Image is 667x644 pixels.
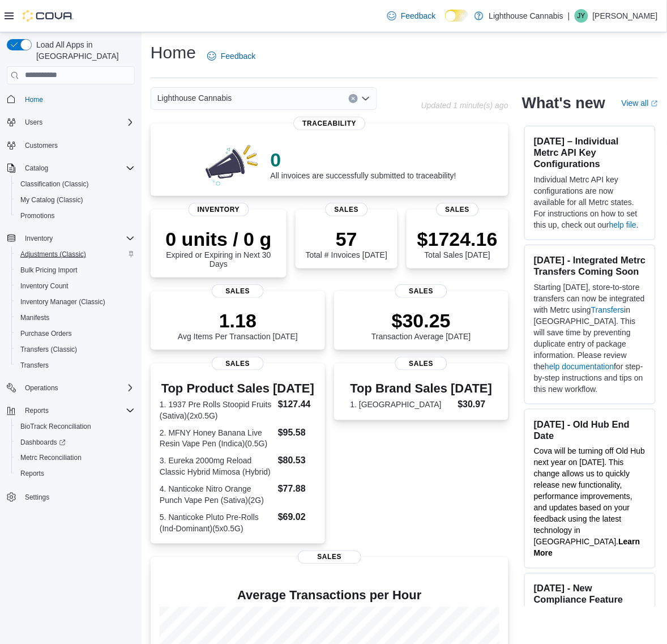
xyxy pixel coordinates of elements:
a: Classification (Classic) [16,177,93,191]
dd: $77.88 [278,483,316,496]
span: Home [20,92,135,106]
a: help documentation [545,362,614,371]
span: Sales [212,284,264,298]
span: Purchase Orders [16,327,135,340]
a: Bulk Pricing Import [16,263,82,277]
span: Feedback [221,50,255,62]
button: Promotions [11,208,139,224]
button: Operations [20,381,63,395]
button: Clear input [349,94,358,103]
span: Inventory Manager (Classic) [16,295,135,309]
span: Adjustments (Classic) [16,248,135,261]
span: Transfers (Classic) [20,345,77,354]
a: Feedback [383,5,440,27]
span: Inventory Manager (Classic) [20,297,105,306]
button: Catalog [20,161,53,175]
p: 0 units / 0 g [160,228,277,250]
h4: Average Transactions per Hour [160,589,499,603]
button: Inventory [20,232,57,245]
dt: 1. 1937 Pre Rolls Stoopid Fruits (Sativa)(2x0.5G) [160,399,273,421]
a: BioTrack Reconciliation [16,420,96,433]
a: Purchase Orders [16,327,76,340]
svg: External link [651,100,658,107]
input: Dark Mode [445,10,469,22]
a: Metrc Reconciliation [16,451,86,465]
a: Reports [16,467,49,481]
span: Manifests [20,313,49,322]
h3: [DATE] - Integrated Metrc Transfers Coming Soon [534,254,646,277]
button: Inventory [2,231,139,246]
h3: Top Product Sales [DATE] [160,382,316,395]
span: Promotions [20,211,55,220]
a: Feedback [203,45,260,67]
a: Transfers [591,305,625,314]
strong: Learn More [534,538,640,558]
dd: $127.44 [278,398,316,411]
span: Bulk Pricing Import [16,263,135,277]
span: Catalog [25,164,48,173]
span: Sales [326,203,368,216]
a: Inventory Count [16,279,73,293]
h3: Top Brand Sales [DATE] [350,382,493,395]
span: Promotions [16,209,135,223]
span: My Catalog (Classic) [20,195,83,204]
span: Inventory Count [20,282,69,291]
span: Inventory [189,203,249,216]
span: Sales [298,551,361,564]
span: Sales [212,357,264,370]
span: Operations [25,383,58,393]
span: Inventory Count [16,279,135,293]
a: help file [609,220,636,229]
button: Metrc Reconciliation [11,450,139,466]
p: $1724.16 [417,228,498,250]
dd: $30.97 [458,398,493,411]
span: JY [578,9,585,23]
button: BioTrack Reconciliation [11,419,139,434]
a: Home [20,93,48,106]
a: Transfers (Classic) [16,343,82,356]
a: My Catalog (Classic) [16,193,88,207]
span: BioTrack Reconciliation [16,420,135,433]
dt: 5. Nanticoke Pluto Pre-Rolls (Ind-Dominant)(5x0.5G) [160,512,273,535]
p: 57 [306,228,387,250]
span: Purchase Orders [20,329,72,338]
span: Feedback [401,10,435,22]
dt: 3. Eureka 2000mg Reload Classic Hybrid Mimosa (Hybrid) [160,455,273,478]
div: Avg Items Per Transaction [DATE] [178,309,298,341]
span: My Catalog (Classic) [16,193,135,207]
span: BioTrack Reconciliation [20,422,91,431]
button: Manifests [11,310,139,326]
h2: What's new [522,94,605,112]
span: Classification (Classic) [20,180,89,189]
button: Settings [2,489,139,505]
span: Traceability [293,117,365,130]
span: Reports [20,404,135,417]
span: Dashboards [20,438,66,447]
span: Metrc Reconciliation [20,454,82,463]
span: Inventory [25,234,53,243]
div: Total # Invoices [DATE] [306,228,387,259]
button: Customers [2,137,139,153]
button: Reports [11,466,139,482]
button: Inventory Count [11,278,139,294]
span: Settings [25,493,49,502]
span: Sales [395,357,447,370]
p: $30.25 [371,309,471,332]
p: 1.18 [178,309,298,332]
a: Inventory Manager (Classic) [16,295,110,309]
span: Reports [25,406,49,415]
span: Catalog [20,161,135,175]
span: Customers [25,141,58,150]
span: Dark Mode [445,22,446,22]
span: Bulk Pricing Import [20,266,78,275]
button: Reports [2,403,139,419]
span: Operations [20,381,135,395]
p: Individual Metrc API key configurations are now available for all Metrc states. For instructions ... [534,174,646,231]
div: Jessie Yao [575,9,588,23]
span: Dashboards [16,436,135,449]
span: Adjustments (Classic) [20,250,86,259]
button: Purchase Orders [11,326,139,342]
button: Transfers (Classic) [11,342,139,357]
a: Promotions [16,209,59,223]
h3: [DATE] - New Compliance Feature Included in v1.30.1 [534,583,646,617]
